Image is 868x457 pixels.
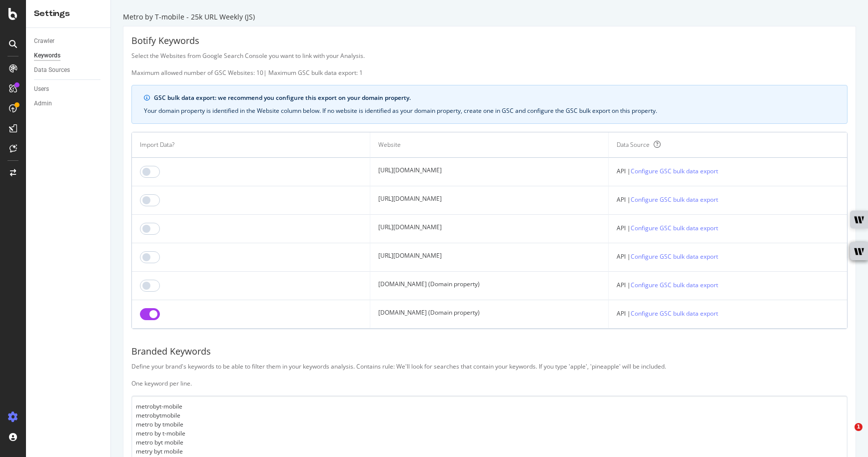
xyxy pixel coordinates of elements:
[617,194,839,205] div: API |
[34,50,103,61] a: Keywords
[370,186,609,215] td: [URL][DOMAIN_NAME]
[154,93,835,102] div: GSC bulk data export: we recommend you configure this export on your domain property.
[34,84,49,94] div: Users
[631,280,718,290] a: Configure GSC bulk data export
[131,34,848,47] div: Botify Keywords
[617,140,650,149] div: Data Source
[370,158,609,186] td: [URL][DOMAIN_NAME]
[855,423,863,431] span: 1
[34,98,52,109] div: Admin
[34,98,103,109] a: Admin
[370,243,609,272] td: [URL][DOMAIN_NAME]
[631,308,718,319] a: Configure GSC bulk data export
[144,106,835,115] div: Your domain property is identified in the Website column below. If no website is identified as yo...
[617,223,839,233] div: API |
[631,166,718,176] a: Configure GSC bulk data export
[132,132,370,158] th: Import Data?
[34,65,103,75] a: Data Sources
[34,36,103,46] a: Crawler
[131,51,848,77] div: Select the Websites from Google Search Console you want to link with your Analysis. Maximum allow...
[131,362,848,388] div: Define your brand's keywords to be able to filter them in your keywords analysis. Contains rule: ...
[34,8,102,19] div: Settings
[131,85,848,124] div: info banner
[34,84,103,94] a: Users
[370,215,609,243] td: [URL][DOMAIN_NAME]
[34,50,60,61] div: Keywords
[631,223,718,233] a: Configure GSC bulk data export
[617,166,839,176] div: API |
[131,345,848,358] div: Branded Keywords
[34,65,70,75] div: Data Sources
[370,132,609,158] th: Website
[123,12,856,22] div: Metro by T-mobile - 25k URL Weekly (JS)
[370,300,609,329] td: [DOMAIN_NAME] (Domain property)
[617,280,839,290] div: API |
[631,251,718,262] a: Configure GSC bulk data export
[617,308,839,319] div: API |
[834,423,858,447] iframe: Intercom live chat
[370,272,609,300] td: [DOMAIN_NAME] (Domain property)
[617,251,839,262] div: API |
[34,36,54,46] div: Crawler
[631,194,718,205] a: Configure GSC bulk data export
